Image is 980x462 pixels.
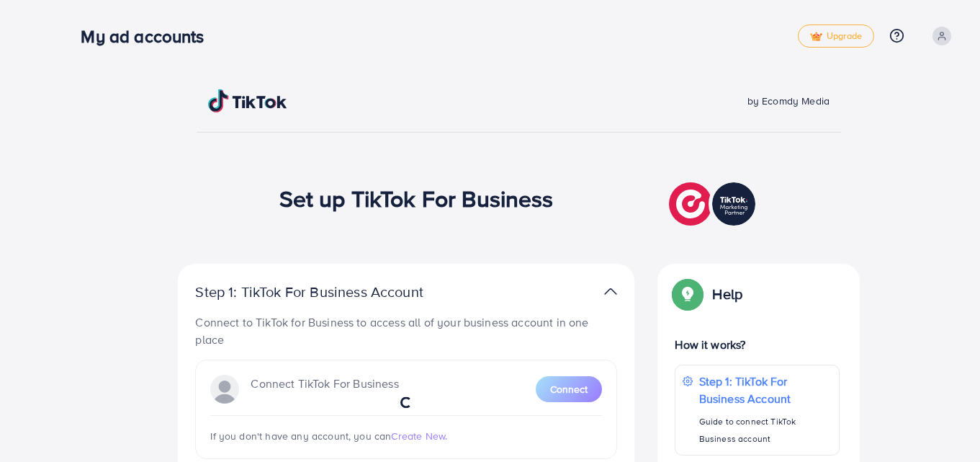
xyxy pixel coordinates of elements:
[604,281,617,302] img: TikTok partner
[279,185,554,212] h1: Set up TikTok For Business
[81,26,215,47] h3: My ad accounts
[699,373,832,407] p: Step 1: TikTok For Business Account
[747,94,830,108] span: by Ecomdy Media
[810,32,822,42] img: tick
[810,31,862,42] span: Upgrade
[675,336,839,353] p: How it works?
[712,285,742,303] p: Help
[798,25,874,48] a: tickUpgrade
[208,89,287,112] img: TikTok
[195,283,469,301] p: Step 1: TikTok For Business Account
[675,281,701,307] img: Popup guide
[669,179,759,229] img: TikTok partner
[699,413,832,448] p: Guide to connect TikTok Business account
